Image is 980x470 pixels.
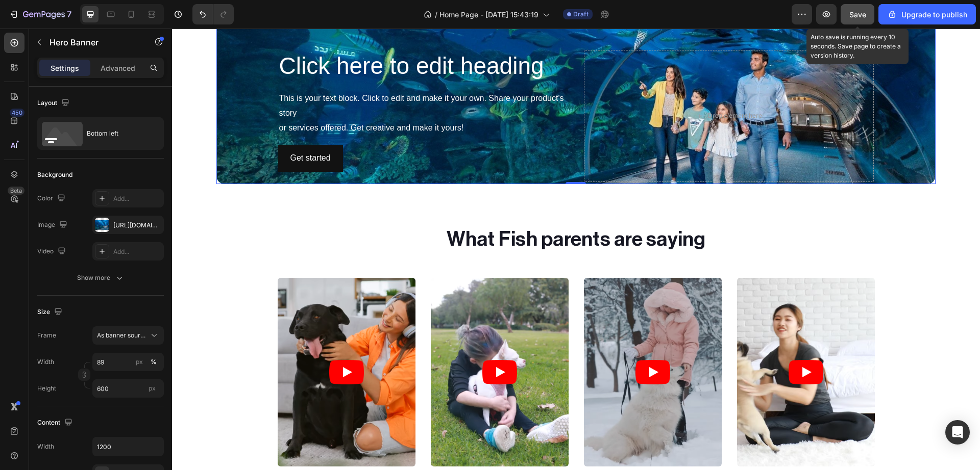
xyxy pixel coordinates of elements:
[157,331,192,356] button: Play
[37,305,64,319] div: Size
[37,331,56,340] label: Frame
[113,247,161,256] div: Add...
[37,192,67,205] div: Color
[887,9,967,20] div: Upgrade to publish
[113,194,161,203] div: Add...
[149,384,156,392] span: px
[87,122,149,145] div: Bottom left
[841,4,874,24] button: Save
[37,218,69,232] div: Image
[10,109,24,117] div: 450
[113,221,161,230] div: [URL][DOMAIN_NAME]
[77,273,125,283] div: Show more
[463,331,498,356] button: Play
[37,384,56,393] label: Height
[37,357,54,367] label: Width
[172,29,980,470] iframe: Design area
[101,63,135,73] p: Advanced
[118,122,158,137] div: Get started
[37,245,68,258] div: Video
[106,21,396,54] h2: Click here to edit heading
[97,331,147,340] span: As banner source
[37,442,54,451] div: Width
[148,356,160,368] button: px
[106,196,703,225] h2: What Fish parents are saying
[50,36,136,48] p: Hero Banner
[8,187,24,195] div: Beta
[67,8,71,20] p: 7
[439,9,538,20] span: Home Page - [DATE] 15:43:19
[37,96,71,110] div: Layout
[106,62,396,108] div: This is your text block. Click to edit and make it your own. Share your product's story or servic...
[878,4,976,24] button: Upgrade to publish
[849,10,866,19] span: Save
[435,9,437,20] span: /
[92,379,164,398] input: px
[310,331,345,356] button: Play
[4,4,76,24] button: 7
[37,416,75,430] div: Content
[192,4,234,24] div: Undo/Redo
[37,170,72,179] div: Background
[92,326,164,345] button: As banner source
[92,353,164,371] input: px%
[617,331,651,356] button: Play
[93,437,163,456] input: Auto
[37,269,164,287] button: Show more
[136,357,143,367] div: px
[106,116,170,143] button: Get started
[151,357,157,367] div: %
[133,356,145,368] button: %
[51,63,79,73] p: Settings
[573,10,589,19] span: Draft
[536,83,590,91] div: Drop element here
[945,420,970,445] div: Open Intercom Messenger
